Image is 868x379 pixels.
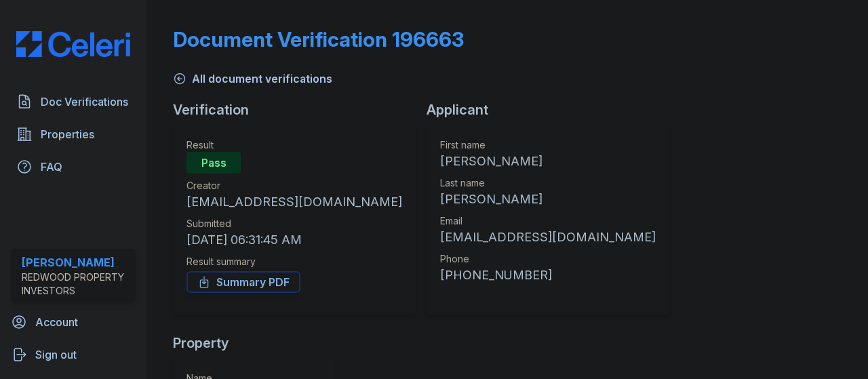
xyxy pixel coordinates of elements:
div: Pass [186,152,241,174]
a: Account [5,308,141,336]
div: Phone [440,252,656,266]
div: [DATE] 06:31:45 AM [186,231,402,250]
div: Submitted [186,217,402,231]
div: [PERSON_NAME] [22,254,130,271]
div: [PERSON_NAME] [440,190,656,209]
div: Verification [173,100,427,119]
div: Property [173,334,346,353]
a: Sign out [5,341,141,368]
div: Creator [186,179,402,193]
a: FAQ [11,153,136,180]
div: [EMAIL_ADDRESS][DOMAIN_NAME] [440,228,656,247]
div: Email [440,214,656,228]
span: Account [35,314,78,330]
span: Doc Verifications [41,94,128,110]
div: First name [440,138,656,152]
a: Doc Verifications [11,88,136,115]
div: [PERSON_NAME] [440,152,656,171]
span: FAQ [41,159,62,175]
span: Properties [41,126,94,142]
a: All document verifications [173,71,332,87]
div: Redwood Property Investors [22,271,130,298]
div: Document Verification 196663 [173,27,464,52]
a: Summary PDF [186,271,300,293]
div: Last name [440,176,656,190]
div: [EMAIL_ADDRESS][DOMAIN_NAME] [186,193,402,212]
img: CE_Logo_Blue-a8612792a0a2168367f1c8372b55b34899dd931a85d93a1a3d3e32e68fde9ad4.png [5,31,141,57]
div: Applicant [427,100,680,119]
div: [PHONE_NUMBER] [440,266,656,285]
div: Result [186,138,402,152]
span: Sign out [35,346,77,363]
a: Properties [11,121,136,148]
div: Result summary [186,255,402,268]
